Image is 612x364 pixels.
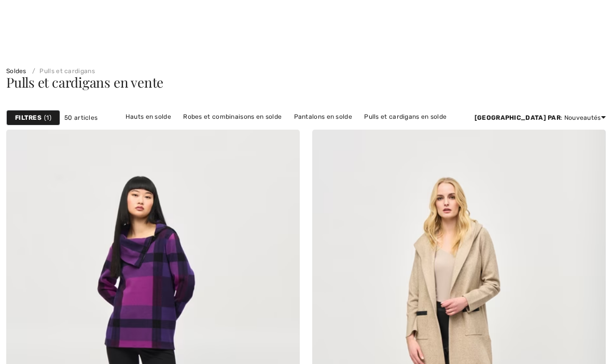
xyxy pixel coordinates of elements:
strong: [GEOGRAPHIC_DATA] par [475,114,561,121]
a: Pulls et cardigans en solde [359,110,452,123]
a: Vestes et blazers en solde [157,123,248,137]
span: 50 articles [64,113,98,122]
a: Vêtements d'extérieur en solde [308,123,415,137]
strong: Filtres [15,113,41,122]
a: Hauts en solde [120,110,176,123]
iframe: Ouvre un widget dans lequel vous pouvez trouver plus d’informations [546,333,602,359]
span: 1 [44,113,51,122]
div: : Nouveautés [475,113,606,122]
a: Pantalons en solde [289,110,357,123]
a: Soldes [6,67,26,75]
a: Pulls et cardigans [28,67,95,75]
a: Jupes en solde [249,123,306,137]
span: Pulls et cardigans en vente [6,73,163,91]
a: Robes et combinaisons en solde [178,110,287,123]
